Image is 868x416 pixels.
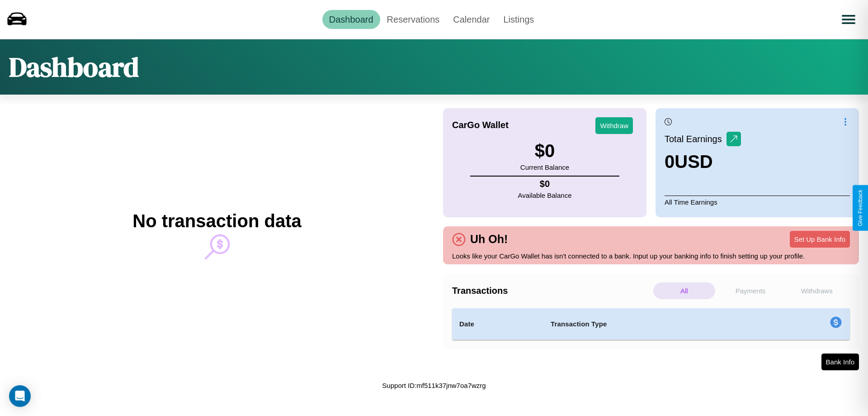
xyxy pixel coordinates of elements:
p: Withdraws [786,282,848,299]
h1: Dashboard [9,48,139,86]
h3: 0 USD [665,152,741,172]
p: Payments [720,282,782,299]
button: Bank Info [821,354,859,370]
p: All Time Earnings [665,196,850,208]
h4: $ 0 [518,179,572,189]
button: Open menu [836,7,861,32]
a: Reservations [380,10,447,29]
table: simple table [452,308,850,340]
button: Withdraw [595,117,633,134]
p: Total Earnings [665,131,726,147]
a: Dashboard [322,10,380,29]
div: Open Intercom Messenger [9,385,31,407]
p: Support ID: mf511k37jnw7oa7wzrg [382,379,486,392]
p: Available Balance [518,189,572,201]
a: Listings [496,10,541,29]
p: Current Balance [520,161,569,173]
h4: CarGo Wallet [452,120,509,130]
a: Calendar [446,10,496,29]
p: Looks like your CarGo Wallet has isn't connected to a bank. Input up your banking info to finish ... [452,250,850,262]
p: All [653,282,715,299]
h4: Transaction Type [551,319,756,330]
h3: $ 0 [520,141,569,161]
h4: Uh Oh! [466,233,512,246]
div: Give Feedback [857,190,863,226]
h2: No transaction data [132,211,301,231]
h4: Date [459,319,536,330]
button: Set Up Bank Info [790,231,850,248]
h4: Transactions [452,286,651,296]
